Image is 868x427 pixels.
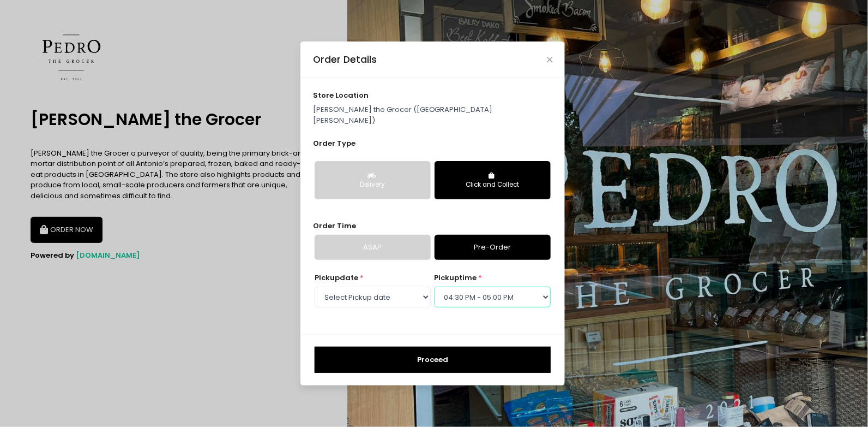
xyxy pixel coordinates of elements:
button: Close [547,57,552,62]
span: Pickup date [315,272,358,283]
a: Pre-Order [435,235,551,260]
div: Order Details [313,52,377,67]
div: Delivery [322,180,423,190]
a: ASAP [315,235,431,260]
span: Order Time [313,221,356,231]
span: Order Type [313,138,355,149]
button: Click and Collect [435,161,551,199]
span: store location [313,90,369,100]
div: Click and Collect [442,180,543,190]
button: Proceed [315,347,551,373]
button: Delivery [315,161,431,199]
span: pickup time [435,272,477,283]
p: [PERSON_NAME] the Grocer ([GEOGRAPHIC_DATA][PERSON_NAME]) [313,104,553,126]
